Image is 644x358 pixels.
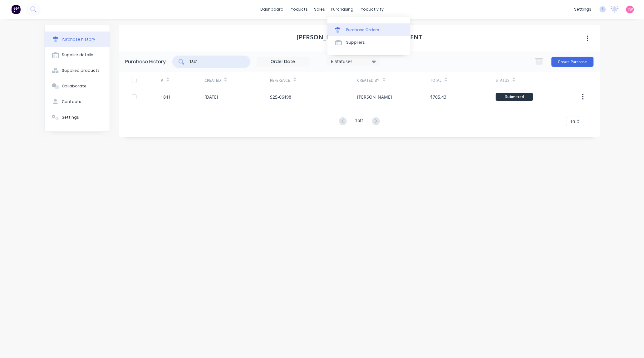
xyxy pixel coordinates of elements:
[355,117,364,126] div: 1 of 1
[430,78,441,83] div: Total
[327,36,410,49] a: Suppliers
[62,52,93,58] div: Supplier details
[62,68,100,73] div: Supplied products
[125,58,166,66] div: Purchase History
[11,5,21,14] img: Factory
[204,78,221,83] div: Created
[257,57,309,66] input: Order Date
[346,27,379,33] div: Purchase Orders
[571,5,595,14] div: settings
[45,78,110,94] button: Collaborate
[161,94,171,100] div: 1841
[357,94,392,100] div: [PERSON_NAME]
[45,110,110,125] button: Settings
[45,94,110,110] button: Contacts
[327,23,410,36] a: Purchase Orders
[161,78,163,83] div: #
[45,47,110,63] button: Supplier details
[570,118,575,125] span: 10
[496,78,509,83] div: Status
[45,63,110,78] button: Supplied products
[62,99,81,105] div: Contacts
[627,7,633,12] span: TW
[496,93,533,101] div: Submitted
[45,32,110,47] button: Purchase history
[430,94,446,100] div: $705.43
[204,94,218,100] div: [DATE]
[270,78,290,83] div: Reference
[357,78,380,83] div: Created By
[356,5,387,14] div: productivity
[62,115,79,120] div: Settings
[257,5,287,14] a: dashboard
[552,57,594,67] button: Create Purchase
[331,58,376,65] div: 6 Statuses
[311,5,328,14] div: sales
[270,94,292,100] div: S25-06498
[346,40,365,45] div: Suppliers
[297,33,422,41] h1: [PERSON_NAME] Transport Equipment
[328,5,356,14] div: purchasing
[62,83,86,89] div: Collaborate
[62,37,95,42] div: Purchase history
[189,59,241,65] input: Search purchases...
[287,5,311,14] div: products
